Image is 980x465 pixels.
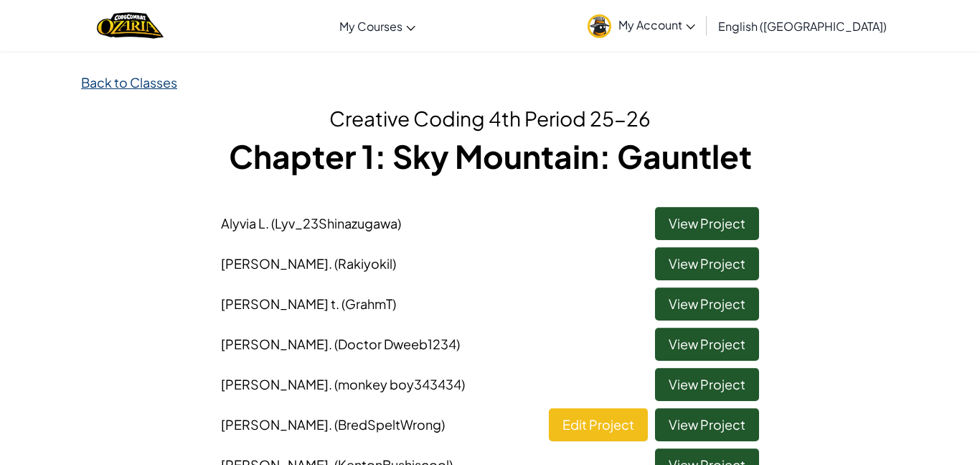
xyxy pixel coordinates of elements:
[221,295,396,312] span: [PERSON_NAME] t
[221,255,396,272] span: [PERSON_NAME]
[81,74,177,91] a: Back to Classes
[655,408,759,441] a: View Project
[718,19,887,34] span: English ([GEOGRAPHIC_DATA])
[221,376,465,392] span: [PERSON_NAME]
[655,287,759,321] a: View Project
[655,368,759,401] a: View Project
[97,11,164,40] img: Home
[329,336,460,352] span: . (Doctor Dweeb1234)
[332,6,423,45] a: My Courses
[588,14,611,38] img: avatar
[221,336,460,352] span: [PERSON_NAME]
[265,215,401,231] span: . (Lyv_23Shinazugawa)
[339,19,402,34] span: My Courses
[618,17,695,32] span: My Account
[655,207,759,240] a: View Project
[81,134,899,178] h1: Chapter 1: Sky Mountain: Gauntlet
[336,295,396,312] span: . (GrahmT)
[549,408,648,441] a: Edit Project
[329,416,445,433] span: . (BredSpeltWrong)
[221,215,401,231] span: Alyvia L
[329,255,396,272] span: . (Rakiyokil)
[655,247,759,280] a: View Project
[81,103,899,134] h2: Creative Coding 4th Period 25-26
[329,376,465,392] span: . (monkey boy343434)
[97,11,164,40] a: Ozaria by CodeCombat logo
[580,3,702,48] a: My Account
[221,416,445,433] span: [PERSON_NAME]
[655,328,759,361] a: View Project
[711,6,894,45] a: English ([GEOGRAPHIC_DATA])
